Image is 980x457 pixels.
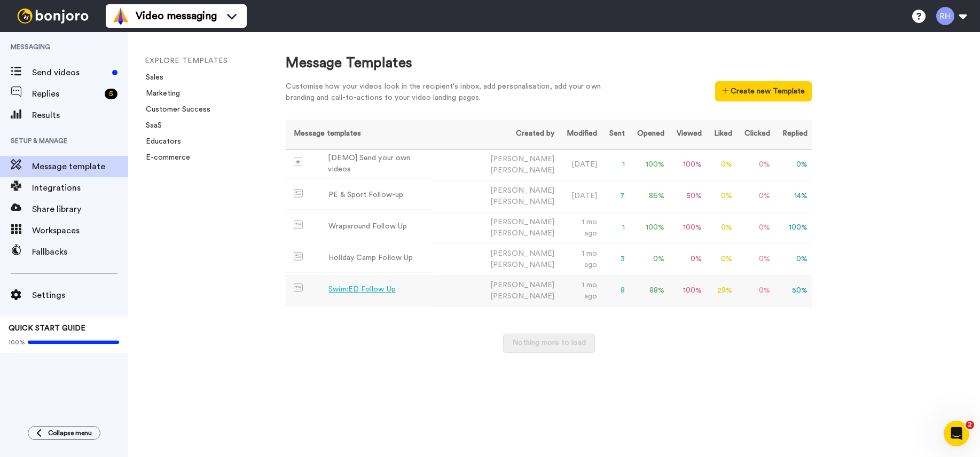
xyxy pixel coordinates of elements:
span: Integrations [32,182,128,194]
img: Message-temps.svg [294,252,303,261]
td: 0 % [706,180,736,212]
div: Message Templates [286,53,812,73]
span: Settings [32,289,128,302]
div: Holiday Camp Follow Up [328,253,413,264]
button: Collapse menu [28,426,100,440]
img: demo-template.svg [294,157,302,166]
th: Replied [774,120,812,149]
th: Liked [706,120,736,149]
td: 0 % [669,243,706,275]
td: 7 [601,180,629,212]
td: [PERSON_NAME] [433,243,559,275]
img: vm-color.svg [112,7,129,25]
th: Modified [559,120,602,149]
th: Message templates [286,120,433,149]
td: 88 % [629,275,669,306]
span: Message template [32,160,128,173]
td: 0 % [706,149,736,180]
td: 50 % [774,275,812,306]
td: 50 % [669,180,706,212]
td: 0 % [629,243,669,275]
img: Message-temps.svg [294,220,303,229]
a: Educators [139,138,181,145]
td: 0 % [706,212,736,243]
td: 8 [601,275,629,306]
th: Opened [629,120,669,149]
td: [DATE] [559,180,602,212]
td: 1 [601,212,629,243]
td: 100 % [629,149,669,180]
a: Marketing [139,90,180,97]
td: 1 mo ago [559,275,602,306]
iframe: Intercom live chat [944,421,969,446]
a: SaaS [139,122,162,129]
a: Customer Success [139,106,210,113]
td: 0 % [706,243,736,275]
button: Nothing more to load [503,334,595,353]
th: Viewed [669,120,706,149]
td: [PERSON_NAME] [433,275,559,306]
a: E-commerce [139,154,190,161]
div: Customise how your videos look in the recipient's inbox, add personalisation, add your own brandi... [286,81,617,104]
span: Workspaces [32,224,128,237]
div: 5 [105,89,117,99]
span: Send videos [32,66,108,79]
th: Sent [601,120,629,149]
span: Fallbacks [32,246,128,258]
td: 86 % [629,180,669,212]
span: Share library [32,203,128,216]
span: 100% [9,338,25,346]
td: [DATE] [559,149,602,180]
td: 0 % [736,212,774,243]
img: Message-temps.svg [294,189,303,198]
td: 1 mo ago [559,243,602,275]
td: 100 % [669,212,706,243]
span: [PERSON_NAME] [490,230,554,237]
td: 0 % [736,180,774,212]
td: 0 % [736,149,774,180]
td: [PERSON_NAME] [433,149,559,180]
li: EXPLORE TEMPLATES [145,56,289,67]
span: Results [32,109,128,122]
div: Wraparound Follow Up [328,221,407,232]
button: Create new Template [715,81,812,101]
td: 100 % [629,212,669,243]
td: [PERSON_NAME] [433,212,559,243]
span: 2 [966,421,974,429]
td: 14 % [774,180,812,212]
span: QUICK START GUIDE [9,325,85,332]
td: [PERSON_NAME] [433,180,559,212]
div: Swim:ED Follow Up [328,284,395,295]
span: Collapse menu [48,429,92,437]
td: 0 % [774,149,812,180]
span: [PERSON_NAME] [490,198,554,206]
span: [PERSON_NAME] [490,167,554,174]
td: 3 [601,243,629,275]
td: 0 % [774,243,812,275]
td: 0 % [736,275,774,306]
div: [DEMO] Send your own videos [328,153,428,175]
div: PE & Sport Follow-up [328,190,403,201]
td: 0 % [736,243,774,275]
span: [PERSON_NAME] [490,261,554,269]
td: 29 % [706,275,736,306]
span: Replies [32,88,100,100]
th: Clicked [736,120,774,149]
img: Message-temps.svg [294,283,303,292]
span: [PERSON_NAME] [490,293,554,300]
span: Video messaging [136,9,217,23]
td: 1 mo ago [559,212,602,243]
th: Created by [433,120,559,149]
a: Sales [139,74,163,81]
td: 100 % [669,275,706,306]
td: 100 % [669,149,706,180]
img: bj-logo-header-white.svg [13,9,93,23]
td: 100 % [774,212,812,243]
td: 1 [601,149,629,180]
